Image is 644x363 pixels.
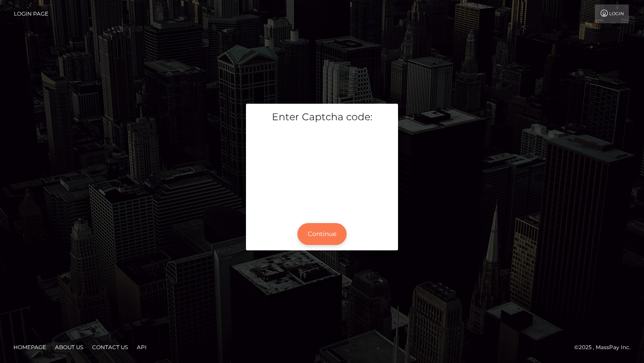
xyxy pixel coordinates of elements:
a: Login Page [14,4,48,23]
h5: Enter Captcha code: [253,110,391,124]
iframe: mtcaptcha [253,131,391,211]
a: About Us [51,340,87,354]
a: Homepage [10,340,50,354]
a: API [133,340,150,354]
div: © 2025 , MassPay Inc. [574,342,637,352]
a: Contact Us [89,340,131,354]
button: Continue [297,223,347,245]
a: Login [595,4,629,23]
